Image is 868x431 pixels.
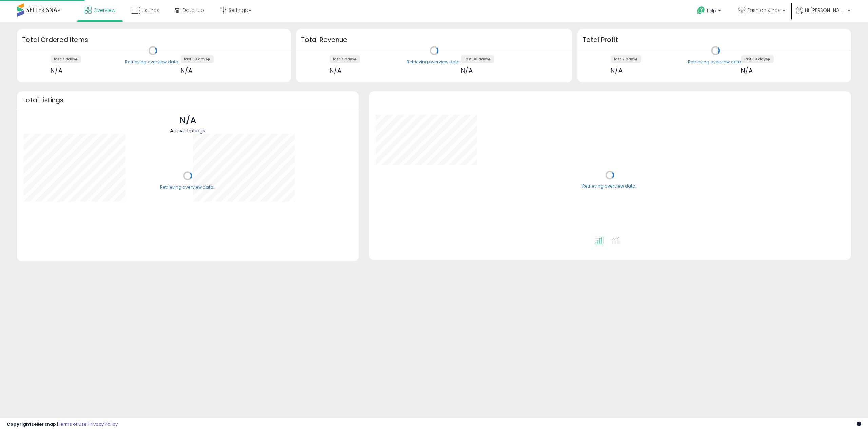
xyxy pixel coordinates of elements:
[183,7,204,14] span: DataHub
[688,59,743,65] div: Retrieving overview data..
[796,7,850,22] a: Hi [PERSON_NAME]
[142,7,159,14] span: Listings
[747,7,781,14] span: Fashion Kings
[407,59,462,65] div: Retrieving overview data..
[93,7,115,14] span: Overview
[692,1,728,22] a: Help
[582,183,637,190] div: Retrieving overview data..
[707,8,716,14] span: Help
[697,6,705,15] i: Get Help
[160,184,215,190] div: Retrieving overview data..
[805,7,846,14] span: Hi [PERSON_NAME]
[125,59,180,65] div: Retrieving overview data..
